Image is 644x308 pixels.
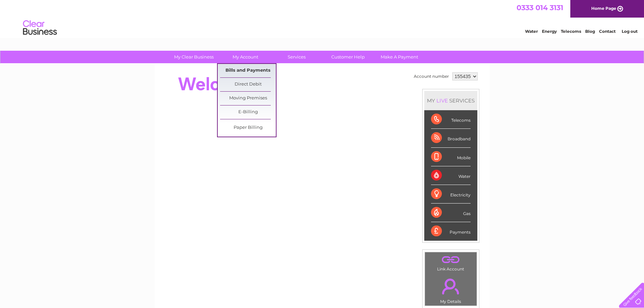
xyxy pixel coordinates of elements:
[166,51,222,63] a: My Clear Business
[561,29,581,34] a: Telecoms
[435,97,449,104] div: LIVE
[585,29,595,34] a: Blog
[599,29,616,34] a: Contact
[427,254,475,266] a: .
[427,275,475,298] a: .
[431,166,471,185] div: Water
[517,3,563,12] a: 0333 014 3131
[622,29,638,34] a: Log out
[412,71,451,82] td: Account number
[431,110,471,129] div: Telecoms
[217,51,273,63] a: My Account
[431,129,471,147] div: Broadband
[23,18,57,38] img: logo.png
[425,252,477,273] td: Link Account
[163,4,482,33] div: Clear Business is a trading name of Verastar Limited (registered in [GEOGRAPHIC_DATA] No. 3667643...
[525,29,538,34] a: Water
[425,273,477,306] td: My Details
[220,105,276,119] a: E-Billing
[220,92,276,105] a: Moving Premises
[320,51,376,63] a: Customer Help
[269,51,325,63] a: Services
[431,222,471,240] div: Payments
[220,78,276,91] a: Direct Debit
[431,148,471,166] div: Mobile
[424,91,477,110] div: MY SERVICES
[220,64,276,77] a: Bills and Payments
[542,29,557,34] a: Energy
[431,204,471,222] div: Gas
[431,185,471,204] div: Electricity
[372,51,427,63] a: Make A Payment
[220,121,276,135] a: Paper Billing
